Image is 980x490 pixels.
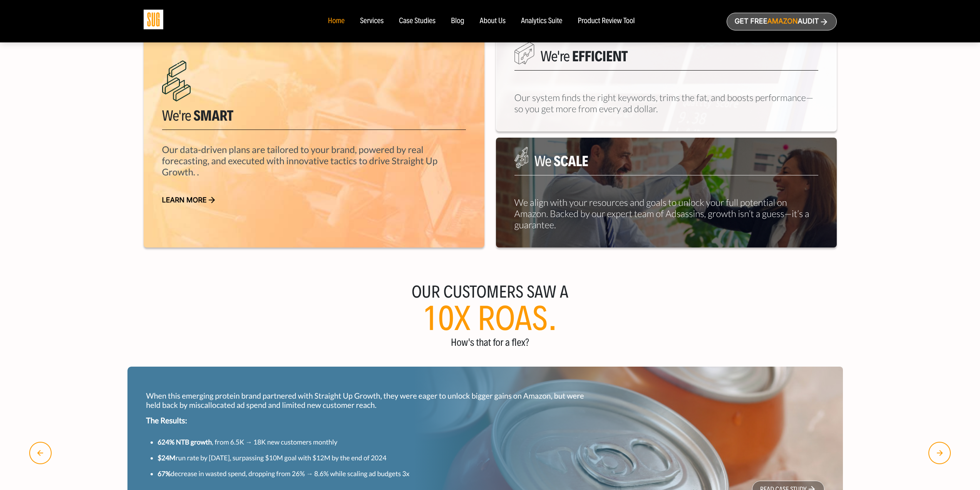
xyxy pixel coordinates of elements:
a: Get freeAmazonAudit [727,13,837,30]
strong: The Results: [146,416,187,425]
img: We are Smart [514,42,534,64]
img: Left [29,442,52,464]
a: Home [328,17,344,25]
h5: We're [162,108,466,130]
img: Sug [144,10,163,29]
a: Case Studies [399,17,436,25]
a: About Us [480,17,506,25]
strong: 624% NTB growth [157,438,212,446]
a: Blog [451,17,464,25]
small: run rate by [DATE], surpassing $10M goal with $12M by the end of 2024 [157,454,386,462]
a: Learn more [162,196,466,205]
img: We are Smart [162,61,191,101]
span: Amazon [767,17,797,25]
img: We are Smart [514,147,528,168]
p: Our data-driven plans are tailored to your brand, powered by real forecasting, and executed with ... [162,133,466,178]
small: decrease in wasted spend, dropping from 26% → 8.6% while scaling ad budgets 3x [157,470,409,478]
p: When this emerging protein brand partnered with Straight Up Growth, they were eager to unlock big... [146,391,594,410]
a: Product Review Tool [578,17,635,25]
p: We align with your resources and goals to unlock your full potential on Amazon. Backed by our exp... [514,197,818,231]
h5: We [514,153,818,175]
img: right [928,442,951,464]
p: Our system finds the right keywords, trims the fat, and boosts performance—so you get more from e... [514,92,818,115]
span: Scale [553,152,588,170]
a: Services [360,17,384,25]
small: , from 6.5K → 18K new customers monthly [157,438,337,446]
a: Analytics Suite [521,17,562,25]
strong: 67% [157,470,171,478]
strong: $24M [157,454,176,462]
h5: We're [514,48,818,71]
span: How's that for a flex? [451,336,529,349]
span: Smart [193,106,233,125]
span: Efficient [572,47,627,65]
